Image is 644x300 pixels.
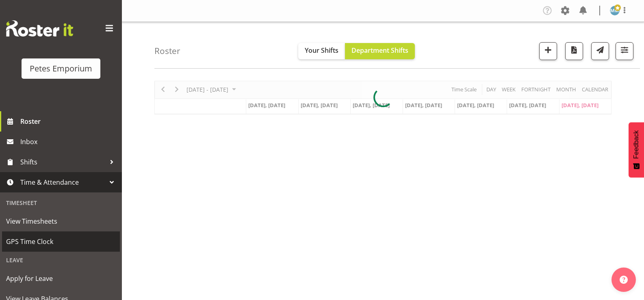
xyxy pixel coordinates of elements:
span: Apply for Leave [6,272,116,285]
span: Department Shifts [351,46,408,55]
button: Your Shifts [298,43,345,59]
button: Feedback - Show survey [629,122,644,177]
span: View Timesheets [6,215,116,227]
span: Your Shifts [305,46,338,55]
button: Send a list of all shifts for the selected filtered period to all rostered employees. [591,42,609,60]
span: Inbox [20,136,118,148]
button: Add a new shift [539,42,557,60]
button: Download a PDF of the roster according to the set date range. [565,42,583,60]
h4: Roster [154,46,180,56]
div: Timesheet [2,194,120,211]
img: mandy-mosley3858.jpg [610,6,620,15]
span: Roster [20,115,118,127]
span: Feedback [633,130,640,159]
div: Leave [2,252,120,268]
a: GPS Time Clock [2,231,120,252]
button: Filter Shifts [616,42,633,60]
div: Petes Emporium [30,63,92,75]
span: Time & Attendance [20,176,106,188]
button: Department Shifts [345,43,415,59]
a: View Timesheets [2,211,120,231]
a: Apply for Leave [2,268,120,289]
span: GPS Time Clock [6,235,116,248]
span: Shifts [20,156,106,168]
img: help-xxl-2.png [620,276,628,284]
img: Rosterit website logo [6,20,73,37]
